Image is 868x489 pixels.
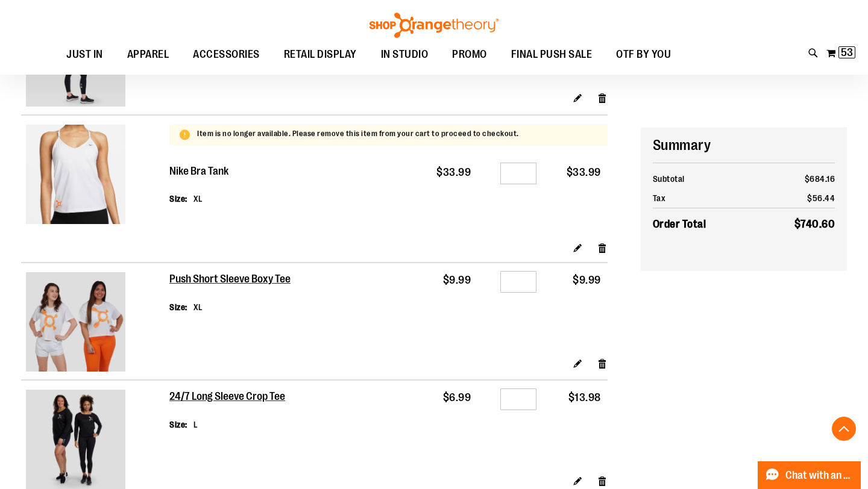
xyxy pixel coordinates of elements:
[193,193,203,205] dd: XL
[169,301,187,313] dt: Size
[193,41,260,68] span: ACCESSORIES
[197,128,519,140] p: Item is no longer available. Please remove this item from your cart to proceed to checkout.
[567,166,601,178] span: $33.99
[169,419,187,431] dt: Size
[597,357,608,369] a: Remove item
[440,41,499,69] a: PROMO
[568,391,601,403] span: $13.98
[54,41,115,69] a: JUST IN
[127,41,169,68] span: APPAREL
[597,474,608,487] a: Remove item
[26,125,165,227] a: Nike Bra Tank
[381,41,429,68] span: IN STUDIO
[653,169,761,188] th: Subtotal
[653,135,835,155] h2: Summary
[193,419,198,431] dd: L
[597,241,608,254] a: Remove item
[443,391,471,403] span: $6.99
[841,46,853,58] span: 53
[805,174,835,184] span: $684.16
[26,272,165,375] a: Push Short Sleeve Boxy Tee
[653,188,761,208] th: Tax
[272,41,369,69] a: RETAIL DISPLAY
[832,417,856,441] button: Back To Top
[573,274,601,286] span: $9.99
[368,13,500,38] img: Shop Orangetheory
[807,193,835,203] span: $56.44
[284,41,357,68] span: RETAIL DISPLAY
[436,166,471,178] span: $33.99
[181,41,272,69] a: ACCESSORIES
[616,41,671,68] span: OTF BY YOU
[26,125,125,224] img: Nike Bra Tank
[169,273,292,286] a: Push Short Sleeve Boxy Tee
[369,41,441,69] a: IN STUDIO
[443,274,471,286] span: $9.99
[26,272,125,372] img: Push Short Sleeve Boxy Tee
[169,390,286,403] a: 24/7 Long Sleeve Crop Tee
[653,215,706,232] strong: Order Total
[193,301,203,313] dd: XL
[604,41,683,69] a: OTF BY YOU
[452,41,487,68] span: PROMO
[169,165,229,178] a: Nike Bra Tank
[785,470,854,481] span: Chat with an Expert
[758,461,861,489] button: Chat with an Expert
[26,390,125,489] img: 24/7 Long Sleeve Crop Tee
[499,41,605,69] a: FINAL PUSH SALE
[511,41,593,68] span: FINAL PUSH SALE
[794,218,835,230] span: $740.60
[115,41,181,69] a: APPAREL
[169,193,187,205] dt: Size
[597,92,608,104] a: Remove item
[66,41,103,68] span: JUST IN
